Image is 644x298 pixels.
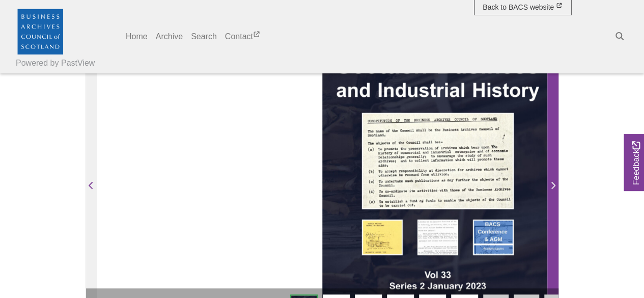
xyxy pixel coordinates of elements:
[187,26,221,47] a: Search
[483,3,554,11] span: Back to BACS website
[122,26,152,47] a: Home
[152,26,187,47] a: Archive
[630,141,642,185] span: Feedback
[16,7,65,56] img: Business Archives Council of Scotland
[16,57,95,69] a: Powered by PastView
[221,26,265,47] a: Contact
[16,4,65,58] a: Business Archives Council of Scotland logo
[624,134,644,191] a: Would you like to provide feedback?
